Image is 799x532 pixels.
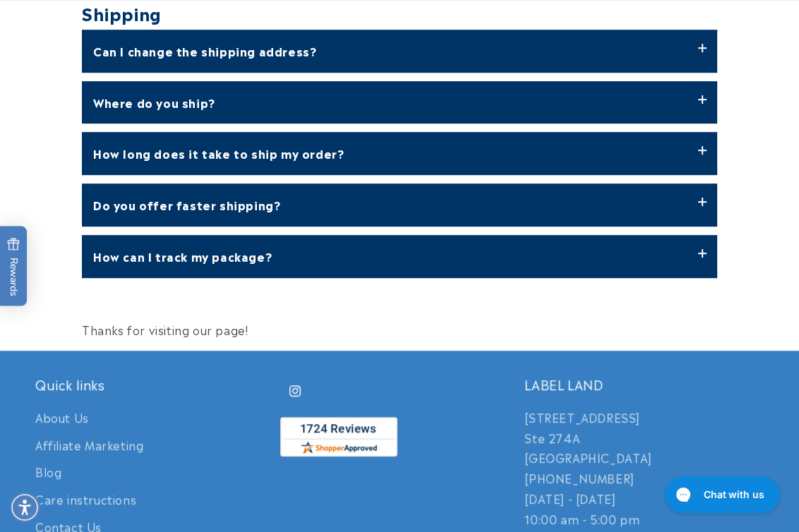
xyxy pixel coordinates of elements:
a: Blog [35,458,61,485]
label: Where do you ship? [82,81,717,124]
iframe: Gorgias live chat messenger [658,471,785,518]
label: How long does it take to ship my order? [82,132,717,175]
a: shopperapproved.com [280,417,397,461]
a: About Us [35,407,89,431]
label: How can I track my package? [82,235,717,278]
div: Accessibility Menu [9,492,40,523]
label: Can I change the shipping address? [82,30,717,73]
label: Do you offer faster shipping? [82,183,717,226]
h2: LABEL LAND [524,376,764,392]
a: Affiliate Marketing [35,431,143,459]
a: Care instructions [35,485,136,513]
p: Thanks for visiting our page! [82,320,717,340]
h2: Quick links [35,376,275,392]
span: Rewards [7,238,20,296]
p: [STREET_ADDRESS] Ste 274A [GEOGRAPHIC_DATA] [PHONE_NUMBER] [DATE] - [DATE] 10:00 am - 5:00 pm [524,407,764,529]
